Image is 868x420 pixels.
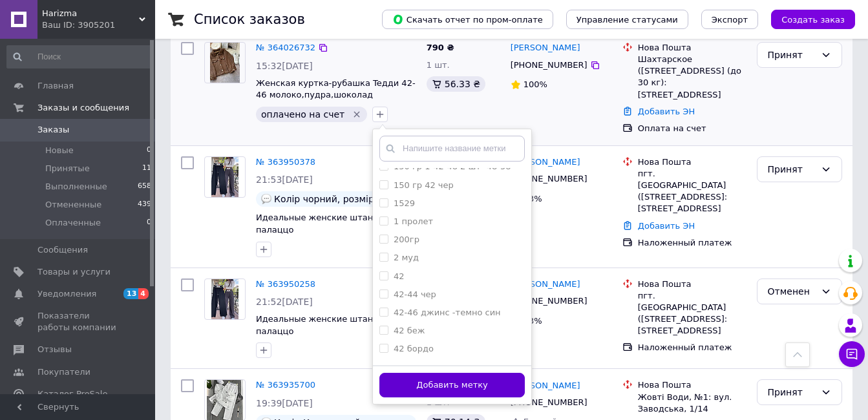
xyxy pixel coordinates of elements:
img: Фото товару [211,279,238,319]
div: [PHONE_NUMBER] [508,171,590,187]
a: Женская куртка-рубашка Teдди 42-46 молоко,пудра,шоколад [256,78,416,100]
a: Создать заказ [758,14,855,24]
div: [PHONE_NUMBER] [508,394,590,411]
span: Оплаченные [45,217,101,229]
div: Оплата на счет [638,123,746,134]
a: № 364026732 [256,43,315,52]
div: Принят [768,48,816,62]
svg: Удалить метку [352,109,362,120]
a: [PERSON_NAME] [511,42,580,54]
span: Создать заказ [781,15,845,25]
img: :speech_balloon: [261,194,271,204]
div: Наложенный платеж [638,237,746,249]
div: Шахтарское ([STREET_ADDRESS] (до 30 кг): [STREET_ADDRESS] [638,54,746,101]
span: Колір чорний, розмір 46-48 [274,194,403,204]
button: Добавить метку [379,373,525,398]
span: Отзывы [37,344,72,355]
span: 100% [524,79,547,89]
span: 790 ₴ [427,43,454,52]
span: 1 шт. [427,60,450,70]
span: Новые [45,145,74,156]
label: 150 гр 42 чер [394,180,454,190]
span: оплачено на счет [261,109,344,120]
label: 2 муд [394,253,419,262]
h1: Список заказов [194,12,305,27]
div: Нова Пошта [638,379,746,391]
span: Управление статусами [577,15,678,25]
span: Товары и услуги [37,266,111,278]
button: Управление статусами [566,10,688,29]
label: 200гр [394,235,419,244]
span: Сообщения [37,244,88,256]
div: 56.33 ₴ [427,76,485,92]
div: Отменен [768,284,816,299]
input: Напишите название метки [379,136,525,162]
a: Идеальные женские штаны палаццо [256,213,380,235]
span: 11 [142,163,151,174]
a: № 363950258 [256,279,315,289]
a: Идеальные женские штаны палаццо [256,314,380,336]
span: 93% [524,194,542,204]
div: Жовті Води, №1: вул. Заводська, 1/14 [638,392,746,415]
img: Фото товару [207,380,242,420]
span: 13 [123,288,138,299]
span: Каталог ProSale [37,388,107,400]
span: Отмененные [45,199,101,211]
div: пгт. [GEOGRAPHIC_DATA] ([STREET_ADDRESS]: [STREET_ADDRESS] [638,290,746,337]
button: Чат с покупателем [839,341,865,367]
span: Экспорт [712,15,748,25]
span: Выполненные [45,181,107,193]
div: Нова Пошта [638,42,746,54]
span: Покупатели [37,366,90,378]
div: Ваш ID: 3905201 [42,19,155,31]
a: № 363935700 [256,380,315,390]
label: 42-44 чер [394,289,436,299]
span: 21:52[DATE] [256,297,313,307]
div: пгт. [GEOGRAPHIC_DATA] ([STREET_ADDRESS]: [STREET_ADDRESS] [638,168,746,215]
span: Заказы [37,124,69,136]
a: Фото товару [204,278,246,320]
div: Нова Пошта [638,156,746,168]
label: 42 бордо [394,344,434,353]
a: [PERSON_NAME] [511,156,580,169]
span: Главная [37,80,74,92]
img: Фото товару [211,157,238,197]
div: [PHONE_NUMBER] [508,57,590,74]
button: Экспорт [701,10,758,29]
img: Фото товару [210,43,240,83]
span: Уведомления [37,288,96,300]
span: Показатели работы компании [37,310,120,333]
input: Поиск [6,45,153,68]
label: 42-46 джинс -темно син [394,308,501,317]
span: 21:53[DATE] [256,174,313,185]
span: Скачать отчет по пром-оплате [392,14,543,25]
span: 0 [147,145,151,156]
span: Harizma [42,8,139,19]
span: Заказы и сообщения [37,102,129,114]
label: 42 беж [394,326,425,335]
div: Принят [768,162,816,176]
label: 1 пролет [394,216,433,226]
div: Принят [768,385,816,399]
a: № 363950378 [256,157,315,167]
span: 658 [138,181,151,193]
div: Наложенный платеж [638,342,746,353]
button: Скачать отчет по пром-оплате [382,10,553,29]
a: Добавить ЭН [638,221,695,231]
span: 439 [138,199,151,211]
button: Создать заказ [771,10,855,29]
a: [PERSON_NAME] [511,278,580,291]
span: Принятые [45,163,90,174]
label: 1529 [394,198,415,208]
a: Фото товару [204,42,246,83]
div: Нова Пошта [638,278,746,290]
div: [PHONE_NUMBER] [508,293,590,310]
a: Добавить ЭН [638,107,695,116]
span: 4 [138,288,149,299]
span: 0 [147,217,151,229]
span: 93% [524,316,542,326]
span: 15:32[DATE] [256,61,313,71]
a: Фото товару [204,156,246,198]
